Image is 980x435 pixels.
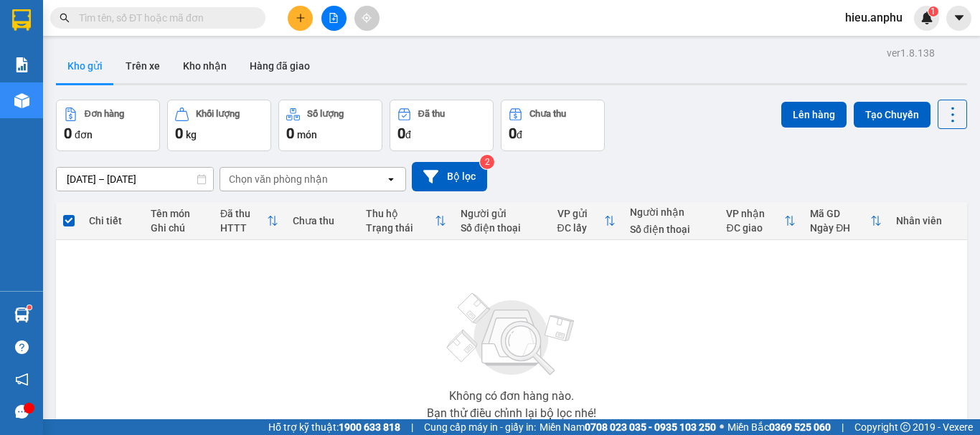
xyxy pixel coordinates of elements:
div: Khối lượng [196,109,240,119]
button: Kho gửi [56,49,114,83]
span: 0 [175,125,183,142]
span: question-circle [15,340,29,354]
span: notification [15,373,29,386]
div: HTTT [220,222,267,234]
div: Chi tiết [89,215,136,226]
div: VP nhận [726,208,784,219]
span: món [297,129,317,140]
div: Ghi chú [151,222,206,234]
sup: 1 [928,6,938,16]
img: icon-new-feature [920,11,933,24]
input: Select a date range. [57,168,213,191]
svg: open [385,173,397,185]
div: VP gửi [557,208,604,219]
th: Toggle SortBy [719,202,803,240]
div: Người gửi [461,208,543,219]
span: message [15,405,29,419]
span: 1 [930,6,936,16]
button: plus [288,6,313,31]
input: Tìm tên, số ĐT hoặc mã đơn [79,10,248,26]
th: Toggle SortBy [213,202,286,240]
div: Ngày ĐH [810,222,870,234]
div: Mã GD [810,208,870,219]
span: kg [186,129,197,140]
button: aim [354,6,380,31]
div: Chưa thu [529,109,566,119]
div: Đã thu [418,109,445,119]
button: Đã thu0đ [390,100,494,151]
div: ĐC lấy [557,222,604,234]
img: logo-vxr [12,9,31,31]
div: Không có đơn hàng nào. [449,391,574,402]
button: Khối lượng0kg [167,100,271,151]
div: Đơn hàng [85,109,124,119]
div: Bạn thử điều chỉnh lại bộ lọc nhé! [427,408,596,419]
img: svg+xml;base64,PHN2ZyBjbGFzcz0ibGlzdC1wbHVnX19zdmciIHhtbG5zPSJodHRwOi8vd3d3LnczLm9yZy8yMDAwL3N2Zy... [440,285,583,385]
span: | [411,419,413,435]
span: | [842,419,844,435]
span: search [60,13,70,23]
span: 0 [509,125,517,142]
button: Lên hàng [781,102,847,128]
span: Miền Bắc [727,419,831,435]
div: Thu hộ [366,208,435,219]
div: Số điện thoại [461,222,543,234]
img: warehouse-icon [14,307,29,322]
div: Người nhận [630,206,712,218]
span: 0 [397,125,405,142]
button: Đơn hàng0đơn [56,100,160,151]
span: copyright [900,422,910,432]
img: solution-icon [14,57,29,72]
img: warehouse-icon [14,93,29,108]
div: Chưa thu [293,215,351,226]
th: Toggle SortBy [803,202,889,240]
span: Miền Nam [540,419,716,435]
div: Tên món [151,208,206,219]
div: Số điện thoại [630,224,712,235]
span: đơn [75,129,93,140]
span: 0 [64,125,72,142]
sup: 2 [480,155,494,169]
span: hieu.anphu [834,9,914,27]
button: file-add [321,6,347,31]
button: caret-down [946,6,971,31]
span: đ [405,129,411,140]
span: aim [362,13,372,23]
div: Trạng thái [366,222,435,234]
th: Toggle SortBy [359,202,453,240]
button: Chưa thu0đ [501,100,605,151]
div: Đã thu [220,208,267,219]
button: Hàng đã giao [238,49,321,83]
button: Trên xe [114,49,171,83]
strong: 0369 525 060 [769,421,831,433]
button: Số lượng0món [278,100,382,151]
span: Hỗ trợ kỹ thuật: [268,419,400,435]
span: caret-down [953,11,966,24]
button: Tạo Chuyến [854,102,930,128]
div: Nhân viên [896,215,960,226]
th: Toggle SortBy [550,202,623,240]
sup: 1 [27,305,32,310]
span: Cung cấp máy in - giấy in: [424,419,536,435]
strong: 0708 023 035 - 0935 103 250 [585,421,716,433]
div: Chọn văn phòng nhận [229,172,328,186]
div: ĐC giao [726,222,784,234]
div: ver 1.8.138 [887,45,935,61]
button: Kho nhận [171,49,238,83]
span: file-add [329,13,339,23]
span: 0 [286,125,294,142]
div: Số lượng [307,109,344,119]
span: đ [517,129,522,140]
span: plus [296,13,306,23]
strong: 1900 633 818 [339,421,400,433]
span: ⚪️ [720,424,724,430]
button: Bộ lọc [412,162,487,191]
